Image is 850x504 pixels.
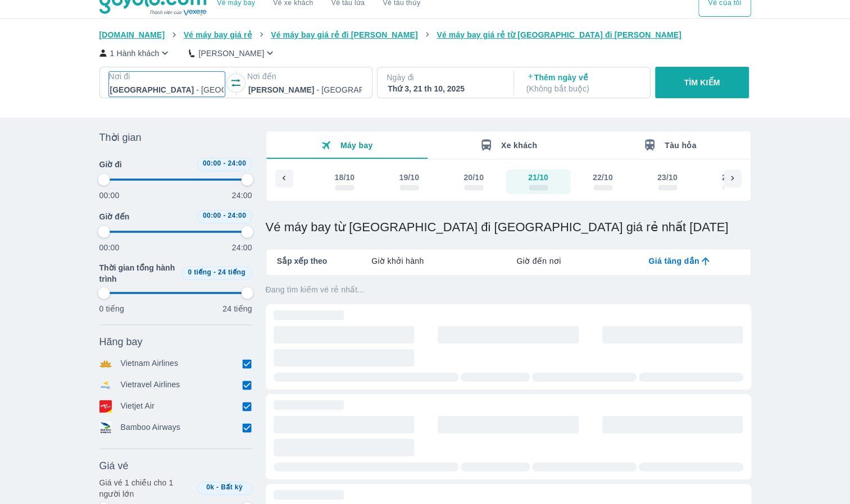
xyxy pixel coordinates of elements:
p: Giá vé 1 chiều cho 1 người lớn [99,477,193,500]
p: 00:00 [99,242,120,253]
h1: Vé máy bay từ [GEOGRAPHIC_DATA] đi [GEOGRAPHIC_DATA] giá rẻ nhất [DATE] [266,219,751,235]
p: ( Không bắt buộc ) [526,83,640,94]
span: Giá tăng dần [648,255,699,267]
p: 0 tiếng [99,303,124,314]
p: 24:00 [232,242,252,253]
span: Giờ đến nơi [516,255,561,267]
p: 24 tiếng [222,303,252,314]
span: 24:00 [228,159,246,167]
span: 24:00 [228,212,246,219]
button: 1 Hành khách [99,47,171,59]
div: 22/10 [593,172,613,183]
span: - [223,159,225,167]
p: Nơi đi [109,71,225,82]
div: 18/10 [334,172,354,183]
span: Giá vé [99,459,129,473]
span: 00:00 [203,212,221,219]
p: Ngày đi [387,72,502,83]
span: Sắp xếp theo [277,255,328,267]
span: Tàu hỏa [665,141,697,150]
span: Giờ đi [99,159,122,170]
span: Giờ đến [99,211,130,222]
p: Nơi đến [247,71,363,82]
span: - [213,268,216,276]
p: Vietravel Airlines [121,379,180,391]
span: Giờ khởi hành [371,255,424,267]
span: Vé máy bay giá rẻ đi [PERSON_NAME] [271,30,418,39]
span: 00:00 [203,159,221,167]
p: 24:00 [232,190,252,201]
button: TÌM KIẾM [655,67,749,98]
span: Bất kỳ [221,483,243,491]
div: 19/10 [399,172,419,183]
span: Vé máy bay giá rẻ từ [GEOGRAPHIC_DATA] đi [PERSON_NAME] [437,30,681,39]
p: Thêm ngày về [526,72,640,94]
span: Xe khách [501,141,537,150]
div: 20/10 [463,172,484,183]
span: 24 tiếng [218,268,246,276]
span: Máy bay [340,141,373,150]
span: 0 tiếng [188,268,211,276]
p: 1 Hành khách [110,48,160,59]
span: Thời gian tổng hành trình [99,262,177,285]
div: 23/10 [657,172,678,183]
span: - [216,483,219,491]
p: 00:00 [99,190,120,201]
p: Vietnam Airlines [121,358,179,370]
span: Hãng bay [99,335,143,349]
span: Vé máy bay giá rẻ [184,30,252,39]
span: Thời gian [99,131,142,144]
p: Bamboo Airways [121,421,180,434]
p: [PERSON_NAME] [198,48,264,59]
div: lab API tabs example [327,249,750,273]
nav: breadcrumb [99,29,751,40]
span: - [223,212,225,219]
p: TÌM KIẾM [684,77,720,88]
div: 21/10 [528,172,548,183]
p: Đang tìm kiếm vé rẻ nhất... [266,284,751,295]
div: 24/10 [721,172,742,183]
span: [DOMAIN_NAME] [99,30,165,39]
p: Vietjet Air [121,400,155,413]
div: Thứ 3, 21 th 10, 2025 [388,83,501,94]
button: [PERSON_NAME] [189,47,276,59]
span: 0k [206,483,214,491]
